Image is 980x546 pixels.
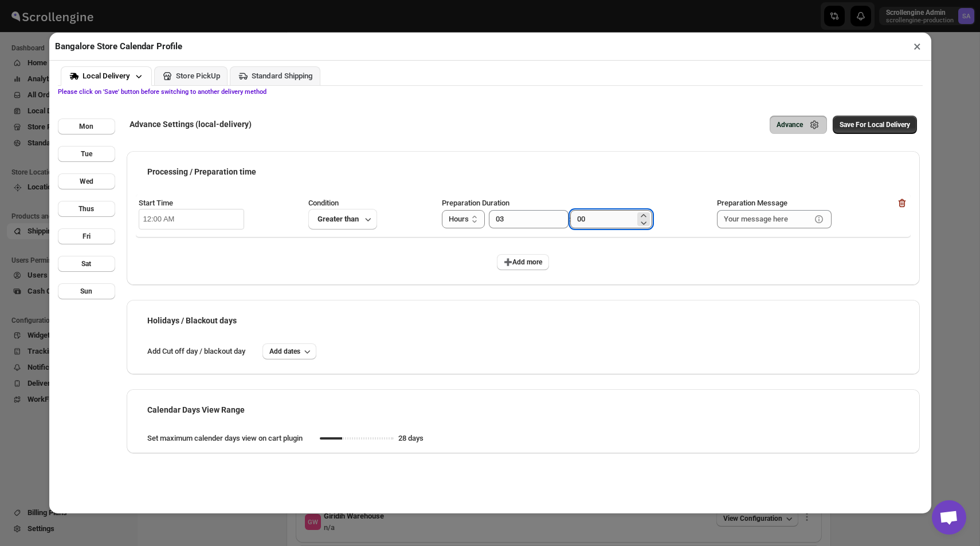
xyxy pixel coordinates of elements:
[58,201,115,217] button: Thus
[315,212,361,226] span: Greater than
[83,72,130,80] div: Local Delivery
[717,197,787,210] p: Preparation Message
[252,72,313,80] div: Standard Shipping
[79,122,93,131] div: Mon
[398,433,424,444] p: 28 days
[269,347,300,356] span: Add dates
[717,210,811,228] input: Your message here
[147,166,256,177] h5: Processing / Preparation time
[139,197,173,209] p: Start Time
[58,118,115,134] button: Mon
[770,116,827,134] button: Advance
[833,116,917,134] button: Save For Local Delivery
[81,149,92,159] div: Tue
[147,404,245,416] h5: Calendar Days View Range
[136,433,314,444] span: Set maximum calender days view on cart plugin
[486,210,652,228] div: :
[909,38,926,54] button: ×
[442,197,509,210] p: Preparation Duration
[308,209,377,230] button: Greater than
[58,173,115,189] button: Wed
[497,254,549,270] button: ➕Add more
[58,89,923,96] p: Please click on 'Save' button before switching to another delivery method
[55,41,182,52] h2: Bangalore Store Calendar Profile
[58,228,115,244] button: Fri
[136,346,257,357] span: Add Cut off day / blackout day
[80,177,93,186] div: Wed
[230,66,320,85] button: Standard Shipping
[932,500,966,535] div: Open chat
[83,232,91,241] div: Fri
[504,258,542,267] span: ➕Add more
[58,283,115,299] button: Sun
[777,120,803,129] div: Advance
[154,66,228,85] button: Store PickUp
[840,120,910,129] span: Save For Local Delivery
[176,72,220,80] div: Store PickUp
[147,315,237,326] h5: Holidays / Blackout days
[130,118,252,130] h5: Advance Settings (local-delivery)
[81,259,91,268] div: Sat
[489,210,551,228] input: HH
[79,204,94,213] div: Thus
[61,66,152,86] button: Local Delivery
[58,256,115,272] button: Sat
[58,146,115,162] button: Tue
[308,199,339,208] span: Condition
[262,343,316,359] button: Add dates
[570,210,635,228] input: MM
[80,287,92,296] div: Sun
